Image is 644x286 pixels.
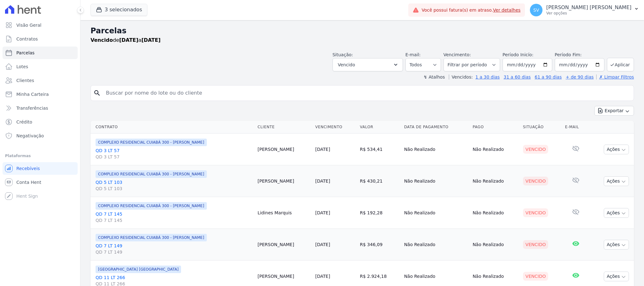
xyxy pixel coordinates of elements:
a: 61 a 90 dias [535,74,562,80]
a: QD 7 LT 149QD 7 LT 149 [96,243,253,255]
h2: Parcelas [91,25,634,36]
td: Não Realizado [402,165,470,197]
th: Pago [470,121,520,134]
td: Não Realizado [402,134,470,165]
label: ↯ Atalhos [423,74,445,80]
th: E-mail [563,121,589,134]
a: [DATE] [315,147,330,152]
label: Período Inicío: [503,52,533,57]
p: [PERSON_NAME] [PERSON_NAME] [546,4,631,11]
td: Não Realizado [470,134,520,165]
th: Cliente [255,121,313,134]
button: 3 selecionados [91,4,147,16]
span: Recebíveis [16,165,40,172]
span: QD 3 LT 57 [96,154,253,160]
a: Recebíveis [3,162,78,175]
span: [GEOGRAPHIC_DATA] [GEOGRAPHIC_DATA] [96,266,181,273]
a: Parcelas [3,47,78,59]
button: Aplicar [607,58,634,71]
td: Não Realizado [470,197,520,229]
div: Vencido [523,272,548,281]
strong: Vencido [91,37,113,43]
th: Contrato [91,121,255,134]
div: Vencido [523,177,548,185]
span: COMPLEXO RESIDENCIAL CUIABÁ 300 - [PERSON_NAME] [96,202,207,210]
span: COMPLEXO RESIDENCIAL CUIABÁ 300 - [PERSON_NAME] [96,139,207,146]
a: QD 5 LT 103QD 5 LT 103 [96,179,253,192]
strong: [DATE] [141,37,161,43]
a: 31 a 60 dias [504,74,531,80]
label: E-mail: [405,52,421,57]
div: Vencido [523,240,548,249]
td: [PERSON_NAME] [255,229,313,261]
div: Plataformas [5,152,75,160]
button: Vencido [333,58,403,71]
a: Contratos [3,33,78,45]
div: Vencido [523,208,548,217]
span: QD 5 LT 103 [96,185,253,192]
span: Conta Hent [16,179,41,185]
span: Você possui fatura(s) em atraso. [421,7,520,14]
a: [DATE] [315,179,330,184]
a: Lotes [3,60,78,73]
a: [DATE] [315,274,330,279]
button: Ações [604,145,629,154]
a: Ver detalhes [493,8,521,13]
span: Parcelas [16,50,35,56]
button: Ações [604,240,629,250]
label: Vencidos: [449,74,473,80]
button: SV [PERSON_NAME] [PERSON_NAME] Ver opções [525,1,644,19]
th: Situação [520,121,563,134]
span: Crédito [16,119,32,125]
button: Ações [604,176,629,186]
a: Transferências [3,102,78,114]
a: [DATE] [315,242,330,247]
td: Não Realizado [402,197,470,229]
a: Clientes [3,74,78,87]
th: Data de Pagamento [402,121,470,134]
a: Negativação [3,129,78,142]
span: COMPLEXO RESIDENCIAL CUIABÁ 300 - [PERSON_NAME] [96,234,207,241]
a: QD 3 LT 57QD 3 LT 57 [96,147,253,160]
span: COMPLEXO RESIDENCIAL CUIABÁ 300 - [PERSON_NAME] [96,170,207,178]
td: R$ 430,21 [357,165,402,197]
span: Visão Geral [16,22,41,28]
a: 1 a 30 dias [476,74,500,80]
td: [PERSON_NAME] [255,134,313,165]
strong: [DATE] [119,37,138,43]
span: Negativação [16,133,44,139]
a: + de 90 dias [566,74,594,80]
td: R$ 346,09 [357,229,402,261]
td: Não Realizado [470,229,520,261]
button: Ações [604,272,629,281]
input: Buscar por nome do lote ou do cliente [102,87,631,99]
div: Vencido [523,145,548,154]
a: Visão Geral [3,19,78,31]
span: Vencido [338,61,355,69]
button: Exportar [594,106,634,116]
td: Não Realizado [402,229,470,261]
a: Minha Carteira [3,88,78,101]
label: Situação: [333,52,353,57]
a: Conta Hent [3,176,78,189]
span: Lotes [16,63,28,70]
span: Transferências [16,105,48,111]
p: Ver opções [546,11,631,16]
p: de a [91,36,161,44]
td: [PERSON_NAME] [255,165,313,197]
span: Contratos [16,36,38,42]
a: ✗ Limpar Filtros [596,74,634,80]
span: Minha Carteira [16,91,49,97]
a: [DATE] [315,210,330,215]
a: Crédito [3,116,78,128]
span: Clientes [16,77,34,84]
th: Vencimento [313,121,357,134]
span: QD 7 LT 149 [96,249,253,255]
td: R$ 192,28 [357,197,402,229]
label: Vencimento: [443,52,471,57]
td: Não Realizado [470,165,520,197]
span: QD 7 LT 145 [96,217,253,223]
td: Lidines Marquis [255,197,313,229]
button: Ações [604,208,629,218]
span: SV [533,8,539,12]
